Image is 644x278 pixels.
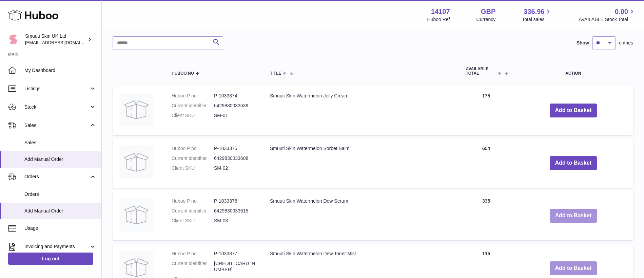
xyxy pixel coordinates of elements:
span: Sales [24,140,96,146]
span: AVAILABLE Stock Total [579,16,636,23]
dd: SM-01 [214,112,256,119]
td: 175 [459,86,513,135]
dd: SM-02 [214,165,256,171]
span: Title [270,71,281,76]
dt: Current identifier [172,260,214,273]
dd: SM-03 [214,218,256,224]
span: 0.00 [615,7,628,16]
span: Sales [24,122,89,129]
span: Stock [24,104,89,110]
dt: Huboo P no [172,198,214,204]
span: Add Manual Order [24,156,96,163]
td: Smuuti Skin Watermelon Dew Serum [263,191,459,240]
a: Log out [8,253,93,265]
dt: Client SKU [172,218,214,224]
label: Show [577,40,589,46]
a: 0.00 AVAILABLE Stock Total [579,7,636,23]
span: entries [619,40,633,46]
dd: 6429830033639 [214,103,256,109]
img: tomi@beautyko.fi [8,34,18,44]
strong: GBP [481,7,495,16]
span: Total sales [522,16,552,23]
button: Add to Basket [550,261,597,275]
dt: Client SKU [172,112,214,119]
div: Huboo Ref [427,16,450,23]
th: Action [513,60,633,82]
dd: 6429830033615 [214,208,256,214]
span: Orders [24,173,89,180]
span: Huboo no [172,71,194,76]
span: AVAILABLE Total [466,67,496,76]
button: Add to Basket [550,104,597,117]
dd: P-1033376 [214,198,256,204]
div: Currency [476,16,496,23]
td: Smuuti Skin Watermelon Sorbet Balm [263,138,459,188]
dt: Huboo P no [172,145,214,152]
dd: [CREDIT_CARD_NUMBER] [214,260,256,273]
span: 336.96 [524,7,544,16]
span: My Dashboard [24,67,96,74]
span: Usage [24,225,96,231]
span: Listings [24,86,89,92]
td: 335 [459,191,513,240]
dd: P-1033377 [214,251,256,257]
img: Smuuti Skin Watermelon Dew Serum [119,198,153,232]
dd: P-1033374 [214,93,256,99]
span: [EMAIL_ADDRESS][DOMAIN_NAME] [25,40,100,45]
div: Smuuti Skin UK Ltd [25,33,86,46]
dt: Current identifier [172,155,214,162]
button: Add to Basket [550,156,597,170]
img: Smuuti Skin Watermelon Jelly Cream [119,93,153,127]
button: Add to Basket [550,209,597,223]
td: 654 [459,138,513,188]
span: Orders [24,191,96,198]
dt: Huboo P no [172,251,214,257]
dd: 6429830033608 [214,155,256,162]
td: Smuuti Skin Watermelon Jelly Cream [263,86,459,135]
span: Add Manual Order [24,208,96,214]
dt: Huboo P no [172,93,214,99]
span: Invoicing and Payments [24,243,89,250]
dt: Current identifier [172,208,214,214]
dt: Current identifier [172,103,214,109]
dd: P-1033375 [214,145,256,152]
strong: 14107 [431,7,450,16]
dt: Client SKU [172,165,214,171]
a: 336.96 Total sales [522,7,552,23]
img: Smuuti Skin Watermelon Sorbet Balm [119,145,153,179]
